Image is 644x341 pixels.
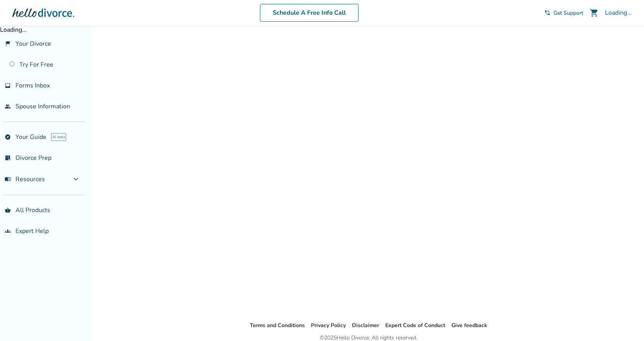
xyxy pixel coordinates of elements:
span: Resources [5,175,45,183]
a: Schedule A Free Info Call [260,4,359,22]
span: inbox [5,82,11,89]
span: phone_in_talk [544,10,550,16]
a: phone_in_talkGet Support [544,9,583,17]
a: Terms and Conditions [250,322,305,329]
span: list_alt_check [5,155,11,161]
span: shopping_cart [589,8,599,17]
span: shopping_basket [5,207,11,213]
li: Disclaimer [352,321,379,330]
span: flag_2 [5,41,11,47]
span: menu_book [5,176,11,182]
a: Expert Code of Conduct [385,322,445,329]
span: explore [5,134,11,140]
span: groups [5,228,11,234]
li: Give feedback [451,321,487,330]
span: people [5,103,11,110]
span: expand_more [71,175,80,184]
a: Privacy Policy [311,322,346,329]
span: AI beta [51,133,66,141]
span: Get Support [553,9,583,17]
span: Forms Inbox [15,81,50,90]
div: Loading... [605,9,632,17]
